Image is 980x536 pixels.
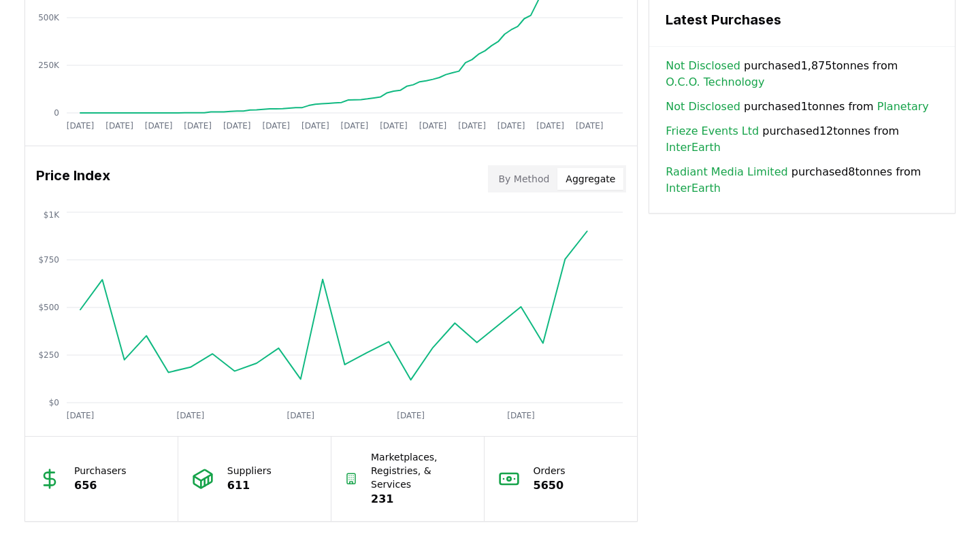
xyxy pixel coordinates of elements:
[534,478,566,494] p: 5650
[576,121,604,131] tspan: [DATE]
[49,398,59,407] tspan: $0
[666,123,938,156] span: purchased 12 tonnes from
[177,411,205,420] tspan: [DATE]
[666,74,764,90] a: O.C.O. Technology
[666,10,938,30] h3: Latest Purchases
[371,491,470,507] p: 231
[38,13,60,22] tspan: 500K
[54,108,59,118] tspan: 0
[666,164,787,180] a: Radiant Media Limited
[227,464,272,478] p: Suppliers
[666,139,720,156] a: InterEarth
[666,58,740,74] a: Not Disclosed
[227,478,272,494] p: 611
[38,350,59,360] tspan: $250
[67,121,95,131] tspan: [DATE]
[877,99,929,115] a: Planetary
[341,121,369,131] tspan: [DATE]
[371,450,470,491] p: Marketplaces, Registries, & Services
[666,164,938,197] span: purchased 8 tonnes from
[74,464,127,478] p: Purchasers
[557,168,623,190] button: Aggregate
[534,464,566,478] p: Orders
[397,411,425,420] tspan: [DATE]
[67,411,95,420] tspan: [DATE]
[491,168,558,190] button: By Method
[380,121,408,131] tspan: [DATE]
[38,303,59,312] tspan: $500
[666,180,720,197] a: InterEarth
[458,121,486,131] tspan: [DATE]
[301,121,329,131] tspan: [DATE]
[666,99,740,115] a: Not Disclosed
[666,58,938,90] span: purchased 1,875 tonnes from
[145,121,173,131] tspan: [DATE]
[666,99,928,115] span: purchased 1 tonnes from
[666,123,759,139] a: Frieze Events Ltd
[536,121,564,131] tspan: [DATE]
[507,411,535,420] tspan: [DATE]
[38,255,59,265] tspan: $750
[36,165,110,192] h3: Price Index
[184,121,212,131] tspan: [DATE]
[105,121,133,131] tspan: [DATE]
[419,121,447,131] tspan: [DATE]
[74,478,127,494] p: 656
[287,411,314,420] tspan: [DATE]
[38,61,60,70] tspan: 250K
[223,121,251,131] tspan: [DATE]
[262,121,290,131] tspan: [DATE]
[497,121,525,131] tspan: [DATE]
[44,210,60,220] tspan: $1K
